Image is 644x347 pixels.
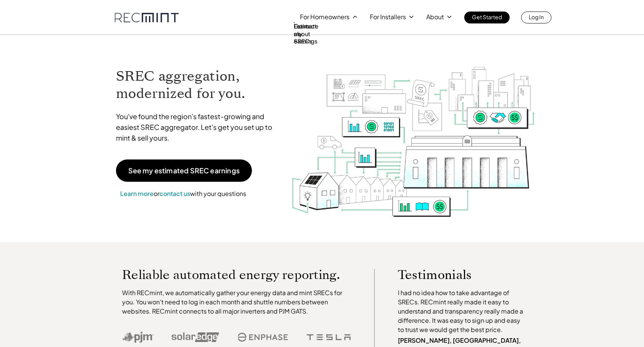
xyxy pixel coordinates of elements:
a: See my estimated SREC earnings [116,159,252,182]
a: Learn more [120,189,154,198]
p: Reliable automated energy reporting. [122,269,351,281]
p: Contact us [294,22,317,37]
h1: SREC aggregation, modernized for you. [116,68,280,102]
p: Testimonials [398,269,512,281]
p: For Installers [370,12,406,22]
p: With RECmint, we automatically gather your energy data and mint SRECs for you. You won't need to ... [122,288,351,316]
img: RECmint value cycle [291,46,536,219]
p: Log In [529,12,544,22]
a: Get Started [464,12,510,23]
p: I had no idea how to take advantage of SRECs. RECmint really made it easy to understand and trans... [398,288,527,334]
p: About [426,12,444,22]
p: or with your questions [116,189,250,199]
p: See my estimated SREC earnings [128,167,240,174]
p: Estimate my earnings [294,22,318,45]
p: You've found the region's fastest-growing and easiest SREC aggregator. Let's get you set up to mi... [116,111,280,143]
p: For Homeowners [300,12,349,22]
a: Log In [521,12,551,23]
a: contact us [159,189,190,198]
p: Get Started [472,12,502,22]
